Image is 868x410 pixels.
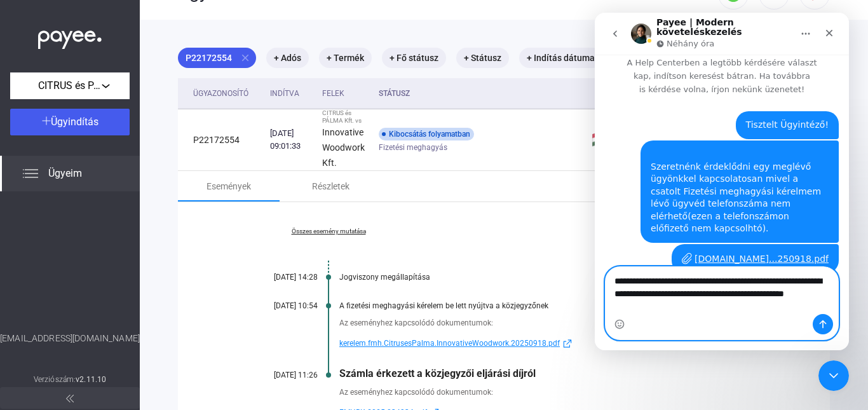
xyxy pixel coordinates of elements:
[595,13,849,350] iframe: Intercom live chat
[241,301,318,310] div: [DATE] 10:54
[456,48,509,68] mat-chip: + Státusz
[241,228,416,235] a: Összes esemény mutatása
[339,367,766,379] div: Számla érkezett a közjegyzői eljárási díjról
[382,48,446,68] mat-chip: + Fő státusz
[374,78,587,109] th: Státusz
[519,48,602,68] mat-chip: + Indítás dátuma
[339,386,766,399] div: Az eseményhez kapcsolódó dokumentumok:
[270,86,299,101] div: Indítva
[322,127,365,168] strong: Innovative Woodwork Kft.
[322,109,369,125] div: CITRUS és PÁLMA Kft. vs
[38,78,102,93] span: CITRUS és PÁLMA Kft.
[818,360,849,391] iframe: Intercom live chat
[270,86,312,101] div: Indítva
[266,48,309,68] mat-chip: + Adós
[241,273,318,282] div: [DATE] 14:28
[42,116,51,125] img: plus-white.svg
[379,128,474,140] div: Kibocsátás folyamatban
[48,166,82,181] span: Ügyeim
[560,339,575,348] img: external-link-blue
[312,179,349,194] div: Részletek
[178,48,256,68] mat-chip: P22172554
[339,301,766,310] div: A fizetési meghagyási kérelem be lett nyújtva a közjegyzőnek
[207,179,251,194] div: Események
[587,109,616,171] td: 🇭🇺
[339,336,766,351] a: kerelem.fmh.CitrusesPalma.InnovativeWoodwork.20250918.pdfexternal-link-blue
[322,86,369,101] div: Felek
[193,86,248,101] div: Ügyazonosító
[379,140,447,155] span: Fizetési meghagyás
[339,317,766,329] div: Az eseményhez kapcsolódó dokumentumok:
[193,86,260,101] div: Ügyazonosító
[339,336,560,351] span: kerelem.fmh.CitrusesPalma.InnovativeWoodwork.20250918.pdf
[38,24,102,50] img: white-payee-white-dot.svg
[23,166,38,181] img: list.svg
[270,127,312,153] div: [DATE] 09:01:33
[241,371,318,379] div: [DATE] 11:26
[178,109,265,171] td: P22172554
[10,109,130,135] button: Ügyindítás
[66,395,74,402] img: arrow-double-left-grey.svg
[76,375,106,384] strong: v2.11.10
[319,48,372,68] mat-chip: + Termék
[339,273,766,282] div: Jogviszony megállapítása
[10,72,130,99] button: CITRUS és PÁLMA Kft.
[240,52,251,64] mat-icon: close
[51,116,98,128] span: Ügyindítás
[322,86,344,101] div: Felek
